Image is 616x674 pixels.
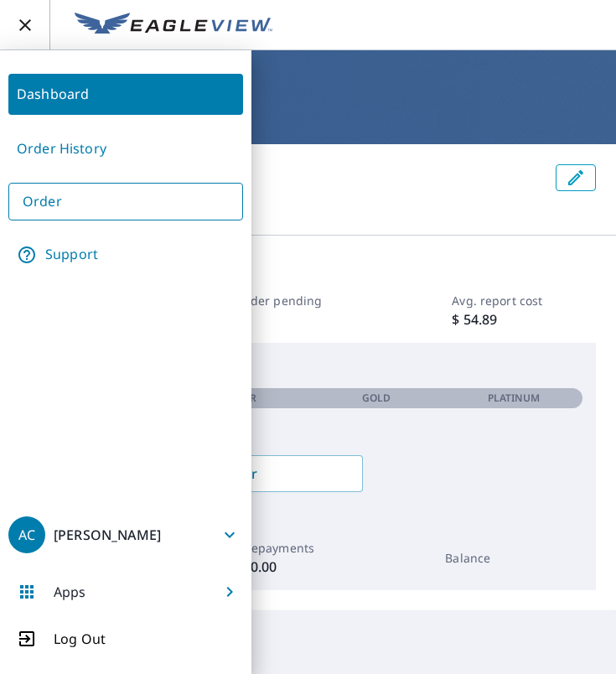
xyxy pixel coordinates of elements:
[20,97,596,132] h1: Dashboard
[8,234,243,276] a: Support
[20,256,596,278] p: Account Summary
[34,415,582,435] a: Pricing and membership levels
[240,539,377,557] p: Prepayments
[34,356,582,379] p: Membership Level
[452,292,596,309] p: Avg. report cost
[488,391,541,406] p: Platinum
[8,516,45,553] div: AC
[240,557,377,577] p: $ 0.00
[20,184,542,200] p: [STREET_ADDRESS]
[8,183,243,220] a: Order
[75,13,272,38] img: EV Logo
[20,164,542,184] p: [PERSON_NAME] Exteriors
[8,629,243,649] button: Log Out
[54,526,161,544] p: [PERSON_NAME]
[8,515,243,555] button: AC[PERSON_NAME]
[8,128,243,169] a: Order History
[34,512,582,532] p: 2025 Year To Date
[54,629,106,649] p: Log Out
[236,292,380,309] p: Order pending
[8,74,243,115] a: Dashboard
[20,200,542,215] p: [GEOGRAPHIC_DATA]
[54,582,86,602] p: Apps
[236,309,380,329] p: 0
[445,549,582,567] p: Balance
[8,572,243,612] button: Apps
[40,644,576,666] p: Recent Orders
[452,309,596,329] p: $ 54.89
[362,391,391,406] p: Gold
